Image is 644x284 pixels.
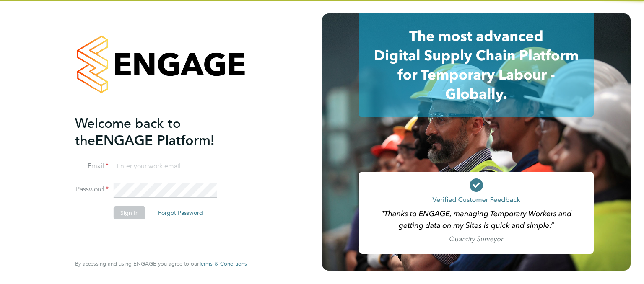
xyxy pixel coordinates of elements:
label: Password [75,185,109,194]
input: Enter your work email... [114,159,217,174]
span: Terms & Conditions [199,260,247,267]
span: By accessing and using ENGAGE you agree to our [75,260,247,267]
button: Forgot Password [151,206,210,219]
label: Email [75,162,109,170]
a: Terms & Conditions [199,261,247,267]
h2: ENGAGE Platform! [75,115,239,149]
button: Sign In [114,206,145,219]
span: Welcome back to the [75,115,181,149]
